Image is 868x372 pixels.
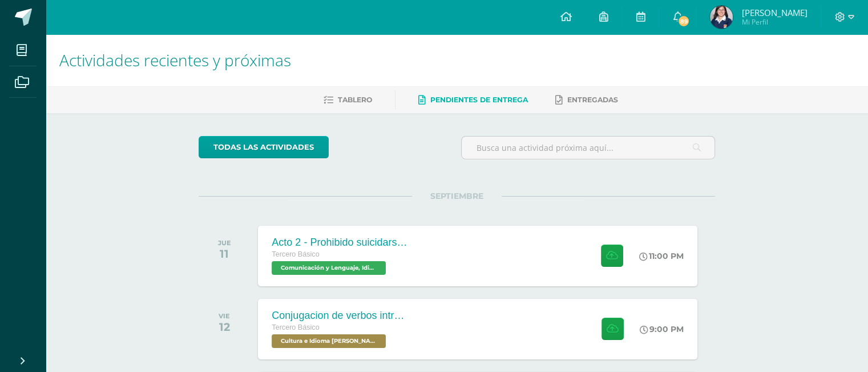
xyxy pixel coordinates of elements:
[462,137,714,159] input: Busca una actividad próxima aquí...
[710,6,733,29] img: 067751ae98dcbabc3ba6d592e166cf8b.png
[555,91,618,109] a: Entregadas
[639,251,684,261] div: 11:00 PM
[677,15,690,27] span: 89
[199,136,329,158] a: todas las Actividades
[430,95,528,104] span: Pendientes de entrega
[272,261,386,275] span: Comunicación y Lenguaje, Idioma Español 'A'
[412,191,502,201] span: SEPTIEMBRE
[272,310,409,322] div: Conjugacion de verbos intransitivo, tiempo pasado en Kaqchikel
[741,7,807,18] span: [PERSON_NAME]
[640,324,684,334] div: 9:00 PM
[219,320,230,334] div: 12
[219,312,230,320] div: VIE
[272,323,319,331] span: Tercero Básico
[338,95,372,104] span: Tablero
[272,250,319,258] span: Tercero Básico
[741,17,807,27] span: Mi Perfil
[418,91,528,109] a: Pendientes de entrega
[272,334,386,348] span: Cultura e Idioma Maya Garífuna o Xinca 'A'
[59,49,291,71] span: Actividades recientes y próximas
[218,239,231,247] div: JUE
[218,247,231,261] div: 11
[324,91,372,109] a: Tablero
[567,95,618,104] span: Entregadas
[272,237,409,249] div: Acto 2 - Prohibido suicidarse en primavera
